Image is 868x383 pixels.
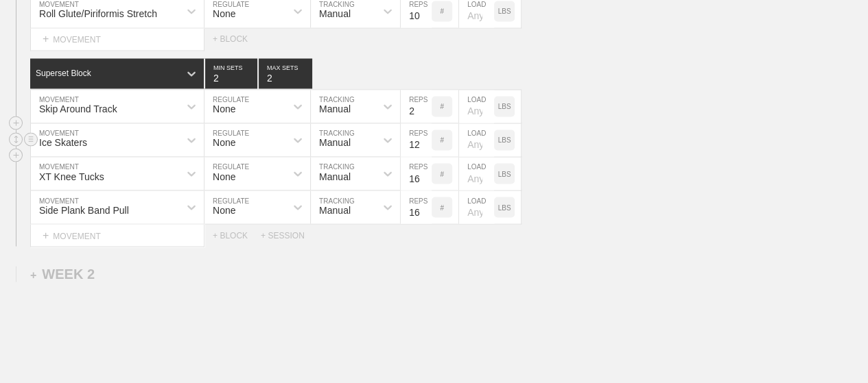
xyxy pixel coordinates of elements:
[213,34,261,44] div: + BLOCK
[213,204,235,215] div: None
[259,58,312,88] input: None
[440,136,444,144] p: #
[213,137,235,148] div: None
[498,103,511,110] p: LBS
[213,8,235,19] div: None
[30,266,95,282] div: WEEK 2
[36,69,91,78] div: Superset Block
[39,204,129,215] div: Side Plank Band Pull
[440,103,444,110] p: #
[261,230,316,240] div: + SESSION
[30,28,204,51] div: MOVEMENT
[39,137,87,148] div: Ice Skaters
[43,229,49,240] span: +
[30,269,36,280] span: +
[459,90,494,123] input: Any
[213,230,261,240] div: + BLOCK
[440,203,444,211] p: #
[498,136,511,144] p: LBS
[319,103,351,114] div: Manual
[39,103,117,114] div: Skip Around Track
[498,8,511,15] p: LBS
[39,171,104,182] div: XT Knee Tucks
[459,123,494,156] input: Any
[621,224,868,383] iframe: Chat Widget
[319,137,351,148] div: Manual
[39,8,157,19] div: Roll Glute/Piriformis Stretch
[213,171,235,182] div: None
[459,190,494,223] input: Any
[30,224,204,247] div: MOVEMENT
[319,204,351,215] div: Manual
[319,171,351,182] div: Manual
[213,103,235,114] div: None
[319,8,351,19] div: Manual
[43,33,49,45] span: +
[440,170,444,177] p: #
[440,8,444,15] p: #
[498,203,511,211] p: LBS
[498,170,511,177] p: LBS
[459,157,494,190] input: Any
